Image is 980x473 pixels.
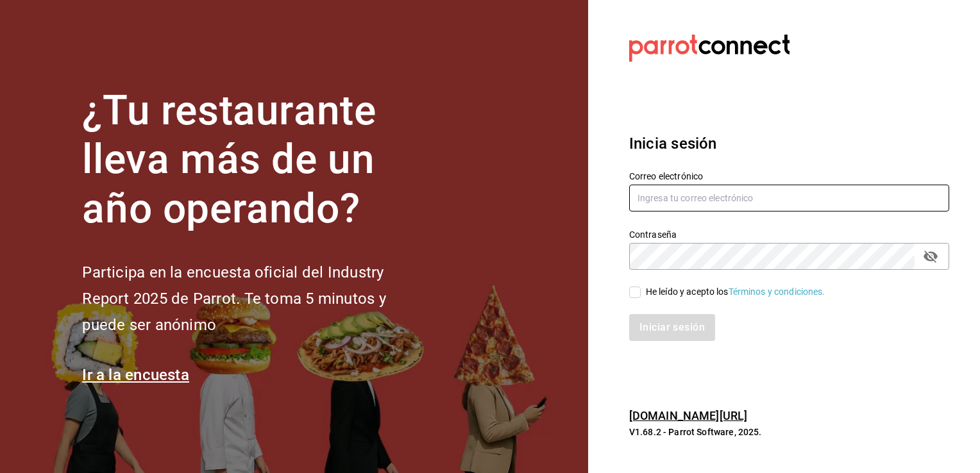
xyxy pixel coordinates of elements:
[629,426,949,438] p: V1.68.2 - Parrot Software, 2025.
[646,285,825,299] div: He leído y acepto los
[82,87,428,234] h1: ¿Tu restaurante lleva más de un año operando?
[629,409,747,422] a: [DOMAIN_NAME][URL]
[920,245,942,267] button: passwordField
[629,185,949,212] input: Ingresa tu correo electrónico
[82,366,189,384] a: Ir a la encuesta
[729,286,825,297] a: Términos y condiciones.
[629,171,949,180] label: Correo electrónico
[629,132,949,155] h3: Inicia sesión
[82,260,428,338] h2: Participa en la encuesta oficial del Industry Report 2025 de Parrot. Te toma 5 minutos y puede se...
[629,229,949,238] label: Contraseña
